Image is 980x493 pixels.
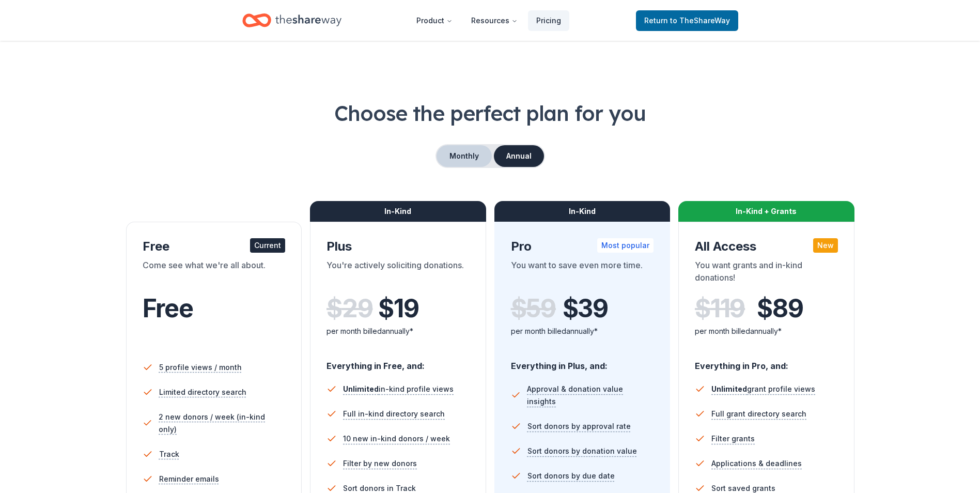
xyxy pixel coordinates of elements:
button: Resources [463,10,526,31]
div: Pro [511,238,654,255]
h1: Choose the perfect plan for you [41,99,939,128]
span: Full grant directory search [711,408,806,420]
div: Plus [326,238,470,255]
span: Unlimited [343,384,379,393]
span: Applications & deadlines [711,457,802,470]
span: Return [644,14,730,27]
span: to TheShareWay [670,16,730,25]
span: Full in-kind directory search [343,408,445,420]
span: 5 profile views / month [159,361,242,374]
div: All Access [695,238,838,255]
button: Monthly [437,145,492,167]
nav: Main [408,8,569,33]
span: 2 new donors / week (in-kind only) [159,411,285,436]
span: $ 19 [378,294,418,323]
span: Limited directory search [159,386,246,398]
span: Approval & donation value insights [527,383,654,408]
div: Everything in Plus, and: [511,351,654,373]
div: In-Kind [494,201,671,222]
div: Come see what we're all about. [143,259,286,288]
div: In-Kind [310,201,486,222]
button: Product [408,10,461,31]
a: Home [242,8,341,33]
div: You want to save even more time. [511,259,654,288]
span: Filter grants [711,433,755,445]
button: Annual [494,145,544,167]
div: Free [143,238,286,255]
div: Everything in Free, and: [326,351,470,373]
span: Sort donors by donation value [527,445,637,457]
div: You're actively soliciting donations. [326,259,470,288]
span: Track [159,448,179,460]
div: You want grants and in-kind donations! [695,259,838,288]
span: Sort donors by due date [527,470,615,482]
span: Free [143,293,193,323]
div: per month billed annually* [326,325,470,337]
div: Everything in Pro, and: [695,351,838,373]
span: Sort donors by approval rate [527,420,631,433]
div: In-Kind + Grants [678,201,854,222]
a: Pricing [528,10,569,31]
span: Filter by new donors [343,457,417,470]
span: Reminder emails [159,473,219,485]
div: per month billed annually* [511,325,654,337]
a: Returnto TheShareWay [636,10,738,31]
span: $ 39 [563,294,608,323]
div: per month billed annually* [695,325,838,337]
div: Most popular [597,238,654,253]
span: in-kind profile views [343,384,454,393]
div: New [813,238,838,253]
span: Unlimited [711,384,747,393]
div: Current [250,238,285,253]
span: 10 new in-kind donors / week [343,433,450,445]
span: $ 89 [757,294,803,323]
span: grant profile views [711,384,815,393]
